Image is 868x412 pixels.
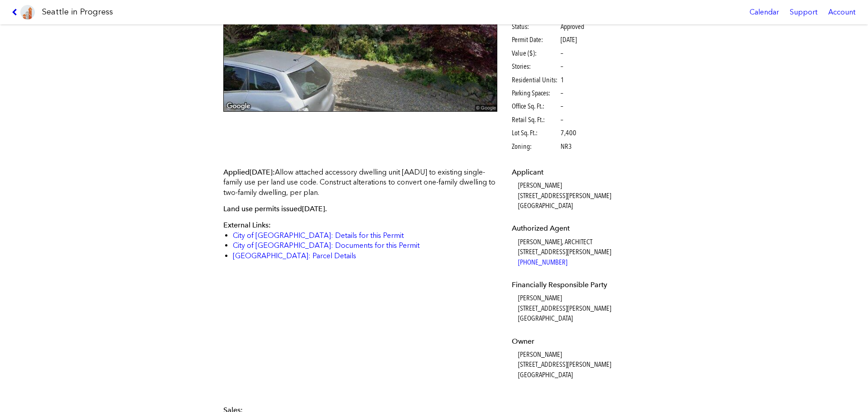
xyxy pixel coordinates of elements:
h1: Seattle in Progress [42,6,113,18]
span: Office Sq. Ft.: [512,101,559,111]
span: [DATE] [302,204,325,213]
span: Lot Sq. Ft.: [512,128,559,138]
span: – [561,88,563,98]
span: – [561,115,563,125]
span: External Links: [223,221,271,229]
span: Permit Date: [512,35,559,45]
span: Zoning: [512,142,559,152]
span: – [561,101,563,111]
a: [PHONE_NUMBER] [518,258,567,266]
dd: [PERSON_NAME], ARCHITECT [STREET_ADDRESS][PERSON_NAME] [518,237,642,267]
span: Residential Units: [512,75,559,85]
span: Applied : [223,168,275,176]
dt: Applicant [512,167,642,177]
dd: [PERSON_NAME] [STREET_ADDRESS][PERSON_NAME] [GEOGRAPHIC_DATA] [518,180,642,211]
span: Retail Sq. Ft.: [512,115,559,125]
span: Parking Spaces: [512,88,559,98]
p: Land use permits issued . [223,204,497,214]
dt: Owner [512,336,642,346]
dd: [PERSON_NAME] [STREET_ADDRESS][PERSON_NAME] [GEOGRAPHIC_DATA] [518,350,642,380]
a: City of [GEOGRAPHIC_DATA]: Details for this Permit [233,231,404,240]
span: 7,400 [561,128,576,138]
a: City of [GEOGRAPHIC_DATA]: Documents for this Permit [233,241,420,250]
span: 1 [561,75,564,85]
dt: Financially Responsible Party [512,280,642,290]
span: Approved [561,22,584,32]
dd: [PERSON_NAME] [STREET_ADDRESS][PERSON_NAME] [GEOGRAPHIC_DATA] [518,293,642,323]
span: Status: [512,22,559,32]
span: NR3 [561,142,572,152]
img: favicon-96x96.png [20,5,35,19]
span: Stories: [512,62,559,71]
span: – [561,48,563,58]
dt: Authorized Agent [512,223,642,233]
span: [DATE] [561,35,577,44]
p: Allow attached accessory dwelling unit [AADU] to existing single-family use per land use code. Co... [223,167,497,198]
a: [GEOGRAPHIC_DATA]: Parcel Details [233,251,356,260]
span: [DATE] [250,168,273,176]
span: – [561,62,563,71]
span: Value ($): [512,48,559,58]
